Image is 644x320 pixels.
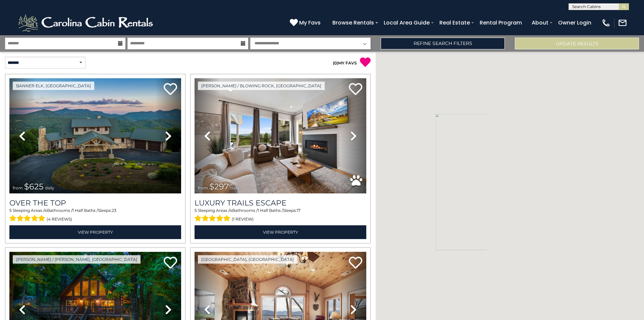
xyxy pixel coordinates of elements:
[195,198,366,208] a: Luxury Trails Escape
[381,38,505,49] a: Refine Search Filters
[229,208,232,213] span: 4
[72,208,98,213] span: 1 Half Baths /
[299,18,321,27] span: My Favs
[436,17,473,29] a: Real Estate
[618,18,627,28] img: mail-regular-white.png
[209,182,229,191] span: $297
[349,256,362,270] a: Add to favorites
[47,215,72,224] span: (4 reviews)
[329,17,377,29] a: Browse Rentals
[258,208,283,213] span: 1 Half Baths /
[380,17,433,29] a: Local Area Guide
[334,60,337,65] span: 0
[555,17,595,29] a: Owner Login
[515,38,639,49] button: Update Results
[333,60,357,65] a: (0)MY FAVS
[198,255,297,264] a: [GEOGRAPHIC_DATA], [GEOGRAPHIC_DATA]
[9,78,181,193] img: thumbnail_167153549.jpeg
[198,185,208,190] span: from
[195,225,366,239] a: View Property
[230,185,239,190] span: daily
[44,208,47,213] span: 4
[601,18,611,28] img: phone-regular-white.png
[198,82,325,90] a: [PERSON_NAME] / Blowing Rock, [GEOGRAPHIC_DATA]
[232,215,254,224] span: (1 review)
[164,256,177,270] a: Add to favorites
[195,78,366,193] img: thumbnail_168695581.jpeg
[13,82,94,90] a: Banner Elk, [GEOGRAPHIC_DATA]
[13,255,141,264] a: [PERSON_NAME] / [PERSON_NAME], [GEOGRAPHIC_DATA]
[17,13,156,33] img: White-1-2.png
[9,198,181,208] a: Over The Top
[45,185,54,190] span: daily
[13,185,23,190] span: from
[24,182,44,191] span: $625
[9,225,181,239] a: View Property
[195,208,197,213] span: 5
[333,60,338,65] span: ( )
[476,17,525,29] a: Rental Program
[528,17,552,29] a: About
[290,18,322,27] a: My Favs
[349,82,362,97] a: Add to favorites
[112,208,116,213] span: 23
[164,82,177,97] a: Add to favorites
[9,208,181,224] div: Sleeping Areas / Bathrooms / Sleeps:
[9,208,12,213] span: 5
[195,208,366,224] div: Sleeping Areas / Bathrooms / Sleeps:
[297,208,301,213] span: 17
